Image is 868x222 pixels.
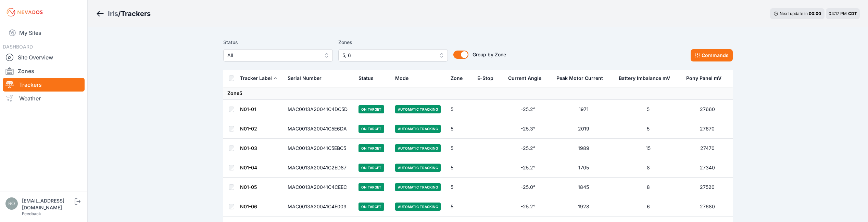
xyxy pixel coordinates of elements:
[3,44,33,50] span: DASHBOARD
[338,49,448,61] button: 5, 6
[3,92,85,105] a: Weather
[240,184,257,190] a: N01-05
[395,75,408,82] div: Mode
[284,197,355,217] td: MAC0013A20041C4E009
[358,70,379,86] button: Status
[446,119,473,139] td: 5
[121,9,151,18] h3: Trackers
[682,158,733,178] td: 27340
[358,183,384,191] span: On Target
[5,197,18,210] img: rono@prim.com
[504,158,553,178] td: -25.2°
[108,9,118,18] a: Iris
[240,106,256,112] a: N01-01
[446,197,473,217] td: 5
[395,105,441,113] span: Automatic Tracking
[395,70,414,86] button: Mode
[682,100,733,119] td: 27660
[451,75,463,82] div: Zone
[552,197,615,217] td: 1928
[446,158,473,178] td: 5
[446,139,473,158] td: 5
[288,70,327,86] button: Serial Number
[223,87,733,100] td: Zone 5
[504,197,553,217] td: -25.2°
[3,64,85,78] a: Zones
[556,70,608,86] button: Peak Motor Current
[395,164,441,172] span: Automatic Tracking
[615,158,682,178] td: 8
[240,75,272,82] div: Tracker Label
[3,51,85,64] a: Site Overview
[446,178,473,197] td: 5
[358,144,384,152] span: On Target
[451,70,468,86] button: Zone
[22,197,73,211] div: [EMAIL_ADDRESS][DOMAIN_NAME]
[829,11,847,16] span: 04:17 PM
[227,51,319,59] span: All
[552,139,615,158] td: 1989
[223,49,333,61] button: All
[288,75,322,82] div: Serial Number
[223,38,333,46] label: Status
[552,158,615,178] td: 1705
[508,75,541,82] div: Current Angle
[96,5,151,23] nav: Breadcrumb
[5,7,44,18] img: Nevados
[682,197,733,217] td: 27680
[342,51,434,59] span: 5, 6
[691,49,733,61] button: Commands
[446,100,473,119] td: 5
[615,178,682,197] td: 8
[358,164,384,172] span: On Target
[118,9,121,18] span: /
[358,125,384,133] span: On Target
[395,125,441,133] span: Automatic Tracking
[504,119,553,139] td: -25.3°
[240,165,257,170] a: N01-04
[473,52,506,57] span: Group by Zone
[22,211,41,216] a: Feedback
[682,119,733,139] td: 27670
[3,78,85,92] a: Trackers
[556,75,603,82] div: Peak Motor Current
[552,100,615,119] td: 1971
[682,139,733,158] td: 27470
[504,100,553,119] td: -25.2°
[358,105,384,113] span: On Target
[686,70,727,86] button: Pony Panel mV
[848,11,857,16] span: CDT
[615,197,682,217] td: 6
[395,183,441,191] span: Automatic Tracking
[619,70,676,86] button: Battery Imbalance mV
[552,178,615,197] td: 1845
[682,178,733,197] td: 27520
[615,119,682,139] td: 5
[615,100,682,119] td: 5
[395,144,441,152] span: Automatic Tracking
[508,70,547,86] button: Current Angle
[395,203,441,211] span: Automatic Tracking
[504,178,553,197] td: -25.0°
[284,158,355,178] td: MAC0013A20041C2ED87
[552,119,615,139] td: 2019
[284,119,355,139] td: MAC0013A20041C5E6DA
[504,139,553,158] td: -25.2°
[284,139,355,158] td: MAC0013A20041C5EBC5
[240,70,277,86] button: Tracker Label
[3,25,85,41] a: My Sites
[809,11,821,16] div: 00 : 00
[477,75,493,82] div: E-Stop
[240,145,257,151] a: N01-03
[284,100,355,119] td: MAC0013A20041C4DC5D
[780,11,808,16] span: Next update in
[358,203,384,211] span: On Target
[240,204,257,209] a: N01-06
[686,75,721,82] div: Pony Panel mV
[284,178,355,197] td: MAC0013A20041C4CEEC
[240,126,257,131] a: N01-02
[358,75,374,82] div: Status
[615,139,682,158] td: 15
[619,75,670,82] div: Battery Imbalance mV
